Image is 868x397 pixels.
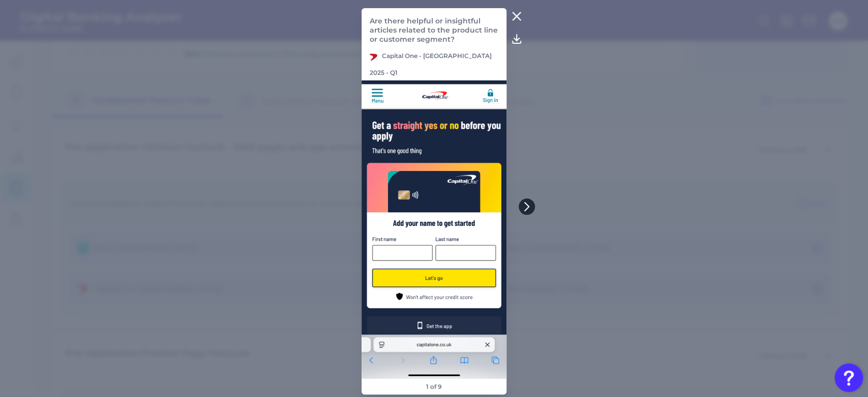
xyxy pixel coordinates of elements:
[370,69,398,76] p: 2025 - Q1
[362,80,506,379] img: CapitalOne-UK-Q1-25-CC-PS-FAQ-001.png
[370,52,492,61] p: Capital One - [GEOGRAPHIC_DATA]
[834,363,863,392] button: Open Resource Center
[370,16,498,44] p: Are there helpful or insightful articles related to the product line or customer segment?
[370,52,378,61] img: Capital One
[422,379,446,394] footer: 1 of 9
